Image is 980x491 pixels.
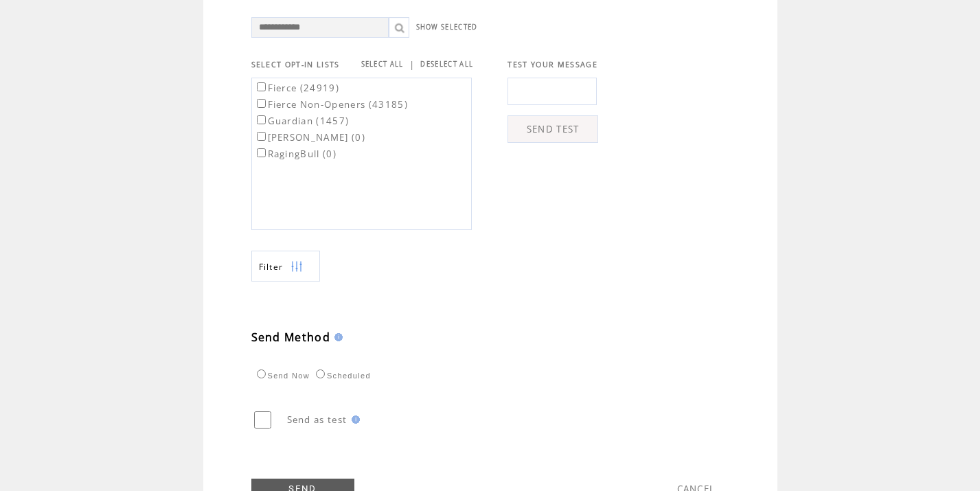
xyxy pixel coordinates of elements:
a: SELECT ALL [361,60,404,69]
a: DESELECT ALL [420,60,473,69]
a: Filter [251,251,320,282]
label: RagingBull (0) [254,148,337,160]
img: help.gif [330,333,343,341]
img: filters.png [290,251,303,282]
span: Send Method [251,330,331,345]
input: RagingBull (0) [257,148,266,157]
img: help.gif [347,415,360,424]
label: Fierce Non-Openers (43185) [254,98,409,111]
a: SEND TEST [508,115,598,143]
input: Scheduled [316,369,325,378]
label: [PERSON_NAME] (0) [254,131,366,144]
span: Show filters [259,261,284,273]
input: Fierce (24919) [257,82,266,91]
label: Scheduled [312,372,371,380]
label: Guardian (1457) [254,115,350,127]
input: [PERSON_NAME] (0) [257,132,266,141]
input: Guardian (1457) [257,115,266,124]
span: SELECT OPT-IN LISTS [251,60,340,69]
input: Fierce Non-Openers (43185) [257,99,266,108]
label: Fierce (24919) [254,82,340,94]
span: Send as test [287,413,347,426]
span: | [409,58,415,71]
label: Send Now [253,372,310,380]
span: TEST YOUR MESSAGE [508,60,597,69]
input: Send Now [257,369,266,378]
a: SHOW SELECTED [416,23,478,32]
